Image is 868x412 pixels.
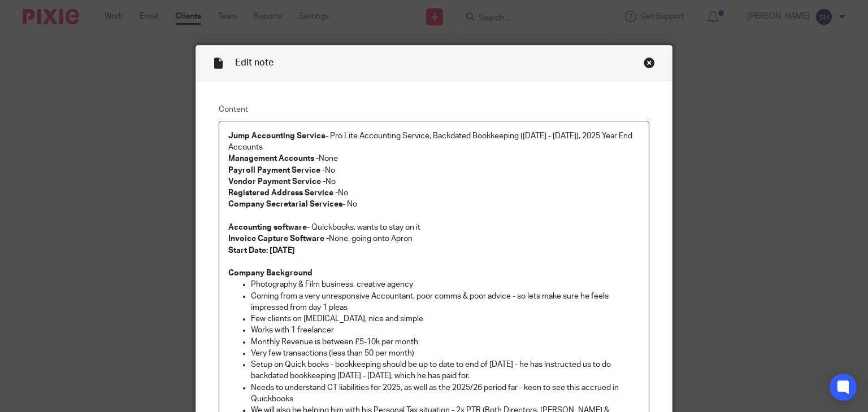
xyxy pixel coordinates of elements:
p: Monthly Revenue is between £5-10k per month [251,336,640,348]
p: Needs to understand CT liabilities for 2025, as well as the 2025/26 period far - keen to see this... [251,382,640,405]
p: - Pro Lite Accounting Service, Backdated Bookkeeping ([DATE] - [DATE]), 2025 Year End Accounts No... [228,130,640,187]
strong: Company Background [228,269,313,277]
label: Content [219,104,650,115]
strong: Start Date: [DATE] [228,247,295,255]
p: Works with 1 freelancer [251,325,640,336]
span: Edit note [235,58,274,67]
p: Setup on Quick books - bookkeeping should be up to date to end of [DATE] - he has instructed us t... [251,359,640,382]
strong: Invoice Capture Software - [228,235,329,243]
div: Close this dialog window [644,57,655,68]
strong: Registered Address Service - [228,189,338,197]
strong: Accounting software [228,223,307,231]
p: No [228,187,640,199]
p: Photography & Film business, creative agency [251,279,640,290]
strong: Jump Accounting Service [228,132,325,140]
p: - No [228,199,640,222]
strong: Management Accounts - [228,155,319,163]
p: Coming from a very unresponsive Accountant, poor comms & poor advice - so lets make sure he feels... [251,291,640,314]
strong: Vendor Payment Service - [228,178,325,186]
strong: Payroll Payment Service - [228,166,325,174]
strong: Company Secretarial Services [228,200,342,208]
p: Few clients on [MEDICAL_DATA], nice and simple [251,313,640,325]
p: Very few transactions (less than 50 per month) [251,348,640,359]
p: - Quickbooks, wants to stay on it None, going onto Apron [228,222,640,245]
